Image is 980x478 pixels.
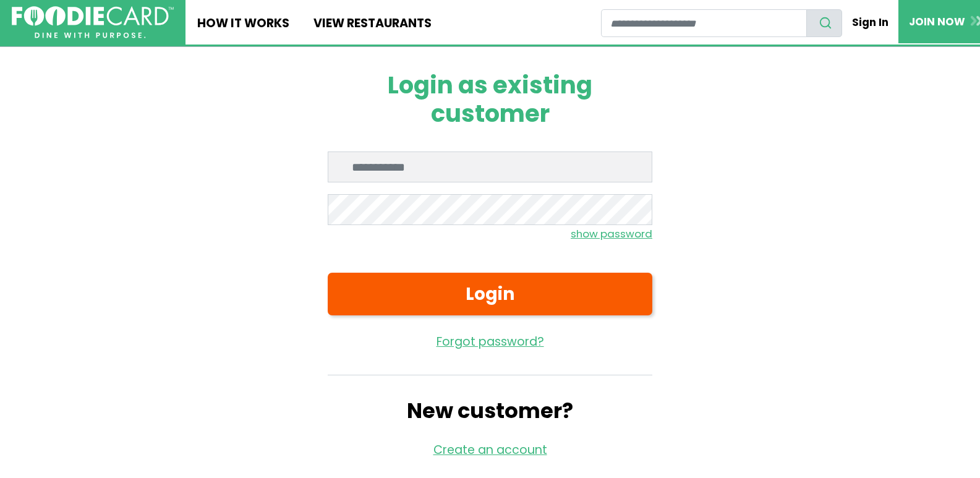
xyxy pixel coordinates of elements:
input: restaurant search [601,9,807,37]
a: Forgot password? [328,333,652,351]
button: Login [328,273,652,315]
img: FoodieCard; Eat, Drink, Save, Donate [12,6,174,39]
a: Sign In [842,9,899,36]
button: search [806,9,842,37]
h2: New customer? [328,399,652,424]
small: show password [571,226,652,241]
h1: Login as existing customer [328,71,652,128]
a: Create an account [433,442,547,458]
